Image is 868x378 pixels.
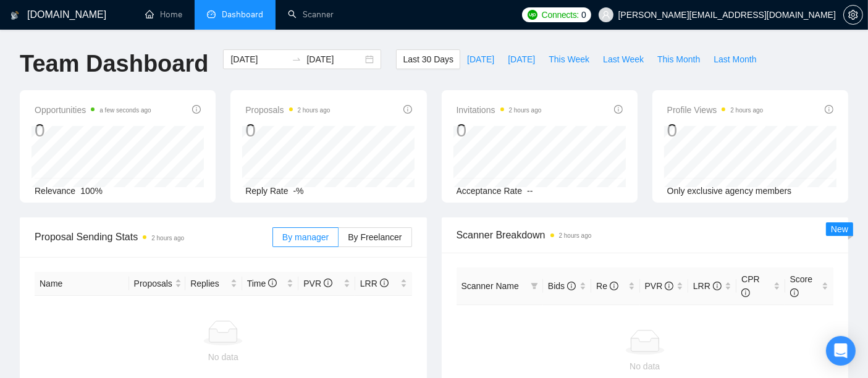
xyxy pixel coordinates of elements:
[843,5,863,25] button: setting
[548,281,576,291] span: Bids
[790,288,799,297] span: info-circle
[230,52,287,66] input: Start date
[460,49,501,69] button: [DATE]
[380,279,389,287] span: info-circle
[457,227,834,243] span: Scanner Breakdown
[531,282,538,290] span: filter
[713,282,722,290] span: info-circle
[192,105,201,114] span: info-circle
[461,359,829,373] div: No data
[596,49,651,69] button: Last Week
[207,10,216,19] span: dashboard
[501,49,542,69] button: [DATE]
[403,105,412,114] span: info-circle
[610,282,618,290] span: info-circle
[843,10,863,20] a: setting
[667,103,764,117] span: Profile Views
[826,336,856,366] div: Open Intercom Messenger
[667,119,764,142] div: 0
[11,6,19,25] img: logo
[567,282,576,290] span: info-circle
[35,229,272,245] span: Proposal Sending Stats
[596,281,618,291] span: Re
[35,272,129,296] th: Name
[303,279,332,288] span: PVR
[292,54,301,64] span: swap-right
[651,49,707,69] button: This Month
[292,54,301,64] span: to
[542,49,596,69] button: This Week
[268,279,277,287] span: info-circle
[185,272,242,296] th: Replies
[542,8,579,22] span: Connects:
[247,279,277,288] span: Time
[288,9,334,20] a: searchScanner
[645,281,674,291] span: PVR
[467,52,494,66] span: [DATE]
[360,279,389,288] span: LRR
[134,277,172,290] span: Proposals
[457,103,542,117] span: Invitations
[603,52,644,66] span: Last Week
[282,232,329,242] span: By manager
[245,119,330,142] div: 0
[549,52,589,66] span: This Week
[245,186,288,196] span: Reply Rate
[657,52,700,66] span: This Month
[602,10,610,19] span: user
[559,232,592,239] time: 2 hours ago
[298,107,331,114] time: 2 hours ago
[457,119,542,142] div: 0
[222,9,263,20] span: Dashboard
[790,274,813,298] span: Score
[190,277,228,290] span: Replies
[730,107,763,114] time: 2 hours ago
[40,350,407,364] div: No data
[457,186,523,196] span: Acceptance Rate
[707,49,763,69] button: Last Month
[35,119,151,142] div: 0
[461,281,519,291] span: Scanner Name
[324,279,332,287] span: info-circle
[145,9,182,20] a: homeHome
[403,52,453,66] span: Last 30 Days
[667,186,792,196] span: Only exclusive agency members
[714,52,756,66] span: Last Month
[151,235,184,241] time: 2 hours ago
[527,186,533,196] span: --
[348,232,402,242] span: By Freelancer
[293,186,304,196] span: -%
[831,224,848,234] span: New
[99,107,151,114] time: a few seconds ago
[306,52,363,66] input: End date
[20,49,208,78] h1: Team Dashboard
[741,288,750,297] span: info-circle
[844,10,862,20] span: setting
[35,103,151,117] span: Opportunities
[509,107,542,114] time: 2 hours ago
[741,274,760,298] span: CPR
[614,105,623,114] span: info-circle
[245,103,330,117] span: Proposals
[129,272,186,296] th: Proposals
[508,52,535,66] span: [DATE]
[528,10,537,20] img: upwork-logo.png
[80,186,103,196] span: 100%
[396,49,460,69] button: Last 30 Days
[825,105,833,114] span: info-circle
[693,281,722,291] span: LRR
[581,8,586,22] span: 0
[665,282,673,290] span: info-circle
[35,186,75,196] span: Relevance
[528,277,541,295] span: filter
